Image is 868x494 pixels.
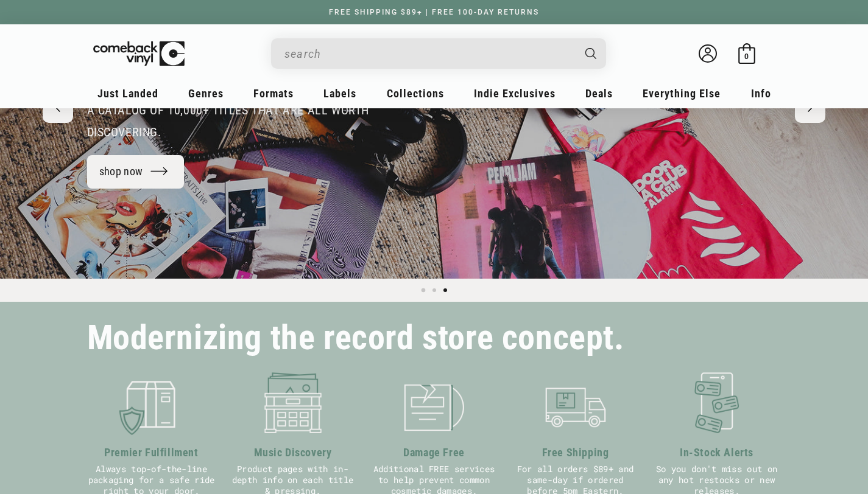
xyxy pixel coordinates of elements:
span: Just Landed [97,87,158,100]
span: 0 [744,52,749,61]
button: Load slide 1 of 3 [418,285,429,296]
button: Load slide 3 of 3 [440,285,451,296]
span: Labels [323,87,356,100]
span: Collections [387,87,444,100]
a: FREE SHIPPING $89+ | FREE 100-DAY RETURNS [317,8,551,16]
button: Load slide 2 of 3 [429,285,440,296]
span: Deals [585,87,613,100]
h3: Premier Fulfillment [87,444,216,461]
div: Search [271,38,606,69]
button: Search [574,38,607,69]
h3: Free Shipping [511,444,640,461]
span: a catalog of 10,000+ Titles that are all worth discovering. [87,103,370,139]
h3: Damage Free [370,444,499,461]
span: Everything Else [643,87,721,100]
input: When autocomplete results are available use up and down arrows to review and enter to select [284,41,573,66]
a: shop now [87,155,185,189]
h2: Modernizing the record store concept. [87,324,624,352]
span: Indie Exclusives [474,87,556,100]
span: Info [751,87,771,100]
span: Genres [188,87,224,100]
h3: Music Discovery [228,444,358,461]
h3: In-Stock Alerts [652,444,782,461]
span: Formats [253,87,294,100]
